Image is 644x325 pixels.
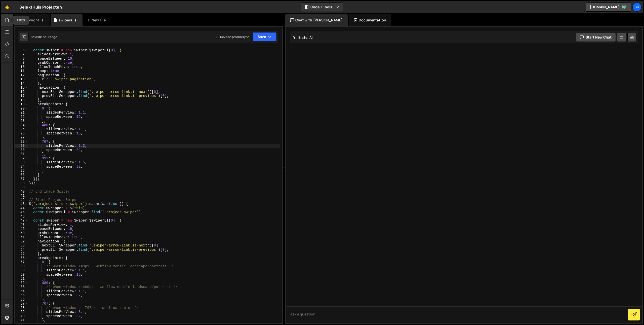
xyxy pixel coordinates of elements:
[15,77,28,82] div: 13
[15,48,28,53] div: 6
[15,156,28,161] div: 32
[15,260,28,264] div: 57
[15,318,28,322] div: 71
[15,314,28,318] div: 70
[15,73,28,78] div: 12
[15,227,28,231] div: 49
[15,173,28,177] div: 36
[15,219,28,223] div: 47
[15,285,28,289] div: 63
[15,57,28,61] div: 8
[15,160,28,165] div: 33
[15,198,28,202] div: 42
[15,90,28,94] div: 16
[59,18,76,23] div: swipers.js
[15,264,28,269] div: 58
[15,298,28,302] div: 66
[15,206,28,210] div: 44
[15,289,28,294] div: 64
[15,135,28,140] div: 27
[15,214,28,219] div: 46
[15,268,28,273] div: 59
[1,1,13,13] a: 🤙
[15,61,28,65] div: 9
[15,302,28,306] div: 67
[576,33,616,42] button: Start new chat
[15,310,28,314] div: 69
[215,35,249,39] div: Dev and prod in sync
[19,4,62,10] div: SelektHuis Projecten
[15,239,28,244] div: 52
[15,98,28,102] div: 18
[15,190,28,194] div: 40
[15,248,28,252] div: 54
[15,252,28,256] div: 55
[15,202,28,206] div: 43
[15,86,28,90] div: 15
[15,140,28,144] div: 28
[15,277,28,281] div: 61
[15,69,28,73] div: 11
[15,119,28,123] div: 23
[13,16,29,25] div: Files
[15,148,28,152] div: 30
[293,35,313,40] h2: Slater AI
[252,32,277,41] button: Save
[15,306,28,310] div: 68
[31,35,57,39] div: Saved
[87,18,108,23] div: New File
[301,3,343,12] button: Code + Tools
[15,210,28,214] div: 45
[15,127,28,131] div: 25
[40,35,57,39] div: 11 hours ago
[15,185,28,190] div: 39
[15,181,28,186] div: 38
[349,14,391,26] div: Documentation
[15,106,28,111] div: 20
[15,273,28,277] div: 60
[15,256,28,260] div: 56
[15,177,28,181] div: 37
[15,235,28,239] div: 51
[15,223,28,227] div: 48
[15,293,28,298] div: 65
[15,52,28,57] div: 7
[15,281,28,285] div: 62
[15,144,28,148] div: 29
[15,165,28,169] div: 34
[15,94,28,98] div: 17
[15,115,28,119] div: 22
[15,131,28,136] div: 26
[15,231,28,235] div: 50
[15,243,28,248] div: 53
[15,65,28,69] div: 10
[15,152,28,156] div: 31
[22,18,44,23] div: copyright.js
[15,123,28,127] div: 24
[632,3,641,12] a: Bu
[285,14,348,26] div: Chat with [PERSON_NAME]
[15,194,28,198] div: 41
[15,169,28,173] div: 35
[15,102,28,106] div: 19
[15,82,28,86] div: 14
[586,3,631,12] a: [DOMAIN_NAME]
[15,111,28,115] div: 21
